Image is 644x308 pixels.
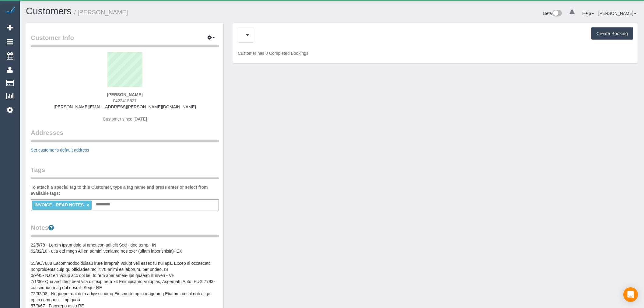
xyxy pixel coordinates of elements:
legend: Tags [31,165,219,179]
span: Customer since [DATE] [103,117,147,121]
span: INVOICE - READ NOTES [34,202,84,207]
a: Customers [26,6,72,16]
strong: [PERSON_NAME] [107,92,142,97]
div: Open Intercom Messenger [623,287,638,302]
a: × [86,203,89,208]
img: New interface [552,10,562,18]
a: Help [582,11,594,16]
a: Beta [543,11,562,16]
label: To attach a special tag to this Customer, type a tag name and press enter or select from availabl... [31,184,219,196]
legend: Notes [31,223,219,237]
a: [PERSON_NAME][EMAIL_ADDRESS][PERSON_NAME][DOMAIN_NAME] [54,104,196,109]
a: [PERSON_NAME] [598,11,636,16]
img: Automaid Logo [4,6,16,15]
small: / [PERSON_NAME] [74,9,128,16]
legend: Customer Info [31,33,219,47]
span: 0422415527 [113,98,137,103]
p: Customer has 0 Completed Bookings [238,50,633,56]
a: Set customer's default address [31,148,89,152]
button: Create Booking [591,27,633,40]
